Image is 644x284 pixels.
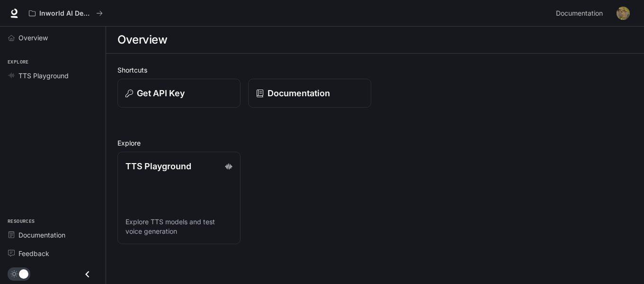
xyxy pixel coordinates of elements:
[617,7,630,20] img: User avatar
[117,79,241,108] button: Get API Key
[117,152,241,244] a: TTS PlaygroundExplore TTS models and test voice generation
[4,67,102,84] a: TTS Playground
[39,9,92,18] p: Inworld AI Demos
[125,160,191,173] p: TTS Playground
[18,248,49,258] span: Feedback
[19,268,28,279] span: Dark mode toggle
[117,138,633,148] h2: Explore
[4,245,102,262] a: Feedback
[556,8,603,19] span: Documentation
[4,29,102,46] a: Overview
[18,230,65,240] span: Documentation
[552,4,610,23] a: Documentation
[117,30,167,49] h1: Overview
[25,4,107,23] button: All workspaces
[248,79,371,108] a: Documentation
[18,33,48,43] span: Overview
[77,265,98,284] button: Close drawer
[137,87,185,100] p: Get API Key
[117,65,633,75] h2: Shortcuts
[268,87,330,100] p: Documentation
[125,217,233,236] p: Explore TTS models and test voice generation
[4,227,102,243] a: Documentation
[614,4,633,23] button: User avatar
[18,71,69,81] span: TTS Playground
